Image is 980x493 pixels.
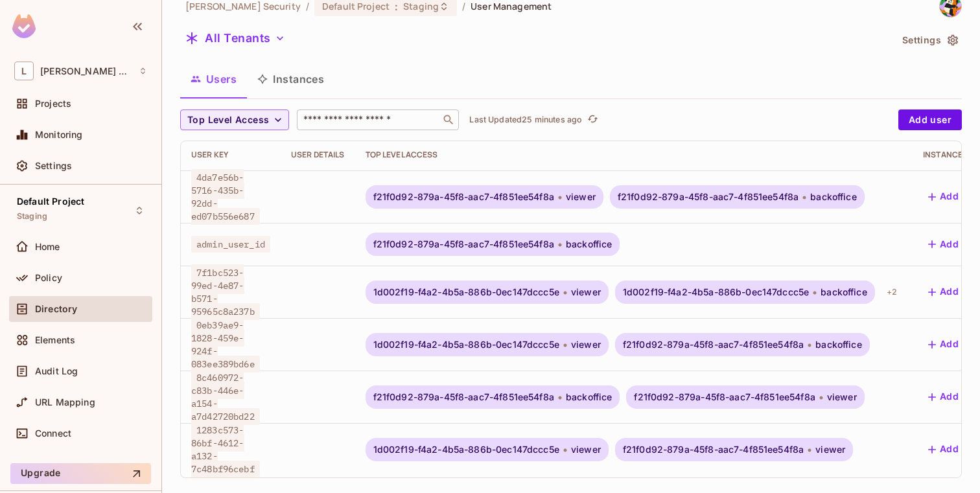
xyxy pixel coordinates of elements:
[35,161,72,171] span: Settings
[191,169,260,225] span: 4da7e56b-5716-435b-92dd-ed07b556e687
[12,14,36,38] img: SReyMgAAAABJRU5ErkJggg==
[373,444,559,455] span: 1d002f19-f4a2-4b5a-886b-0ec147dccc5e
[187,112,269,128] span: Top Level Access
[247,63,334,95] button: Instances
[566,192,596,202] span: viewer
[35,130,83,140] span: Monitoring
[815,444,845,455] span: viewer
[897,30,962,51] button: Settings
[180,63,247,95] button: Users
[898,109,962,130] button: Add user
[10,463,151,484] button: Upgrade
[191,422,260,477] span: 1283c573-86bf-4612-a132-7c48bf96cebf
[827,392,857,402] span: viewer
[180,28,290,49] button: All Tenants
[191,369,260,425] span: 8c460972-c83b-446e-a154-a7d42720bd22
[571,339,601,350] span: viewer
[373,239,554,249] span: f21f0d92-879a-45f8-aac7-4f851ee54f8a
[191,236,270,253] span: admin_user_id
[291,150,345,160] div: User Details
[394,1,399,12] span: :
[618,192,799,202] span: f21f0d92-879a-45f8-aac7-4f851ee54f8a
[821,287,867,297] span: backoffice
[571,444,601,455] span: viewer
[810,192,857,202] span: backoffice
[582,112,600,128] span: Click to refresh data
[17,196,84,207] span: Default Project
[634,392,815,402] span: f21f0d92-879a-45f8-aac7-4f851ee54f8a
[373,339,559,350] span: 1d002f19-f4a2-4b5a-886b-0ec147dccc5e
[35,335,75,345] span: Elements
[881,282,902,303] div: + 2
[35,428,71,439] span: Connect
[566,239,612,249] span: backoffice
[566,392,612,402] span: backoffice
[585,112,600,128] button: refresh
[40,66,132,76] span: Workspace: Lumia Security
[191,150,270,160] div: User Key
[373,392,554,402] span: f21f0d92-879a-45f8-aac7-4f851ee54f8a
[373,192,554,202] span: f21f0d92-879a-45f8-aac7-4f851ee54f8a
[17,211,47,222] span: Staging
[35,273,62,283] span: Policy
[373,287,559,297] span: 1d002f19-f4a2-4b5a-886b-0ec147dccc5e
[191,264,260,320] span: 7f1bc523-99ed-4e87-b571-95965c8a237b
[35,242,60,252] span: Home
[35,304,77,314] span: Directory
[587,113,598,126] span: refresh
[815,339,862,350] span: backoffice
[180,109,289,130] button: Top Level Access
[623,444,804,455] span: f21f0d92-879a-45f8-aac7-4f851ee54f8a
[35,98,71,109] span: Projects
[35,397,95,407] span: URL Mapping
[366,150,903,160] div: Top Level Access
[35,366,78,376] span: Audit Log
[571,287,601,297] span: viewer
[14,62,34,80] span: L
[623,339,804,350] span: f21f0d92-879a-45f8-aac7-4f851ee54f8a
[623,287,809,297] span: 1d002f19-f4a2-4b5a-886b-0ec147dccc5e
[469,115,582,125] p: Last Updated 25 minutes ago
[191,317,260,373] span: 0eb39ae9-1828-459e-924f-083ee389bd6e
